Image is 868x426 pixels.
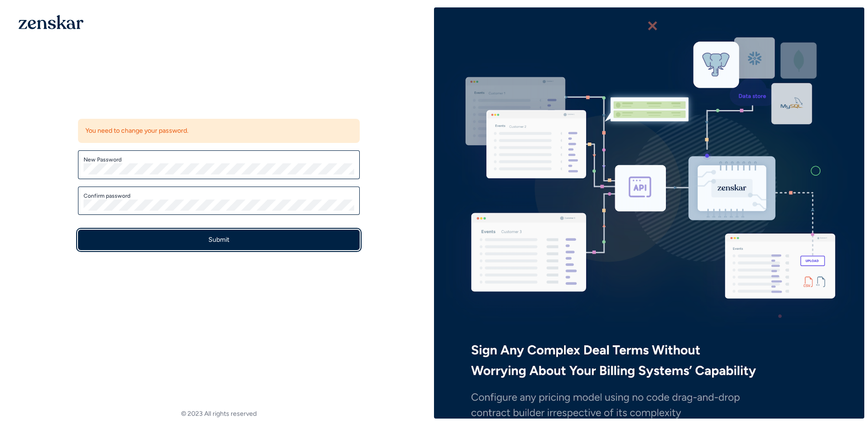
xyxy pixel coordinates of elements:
img: 1OGAJ2xQqyY4LXKgY66KYq0eOWRCkrZdAb3gUhuVAqdWPZE9SRJmCz+oDMSn4zDLXe31Ii730ItAGKgCKgCCgCikA4Av8PJUP... [19,15,84,29]
label: New Password [84,156,354,163]
label: Confirm password [84,192,354,200]
button: Submit [78,230,360,250]
footer: © 2023 All rights reserved [4,409,434,419]
div: You need to change your password. [78,119,360,143]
